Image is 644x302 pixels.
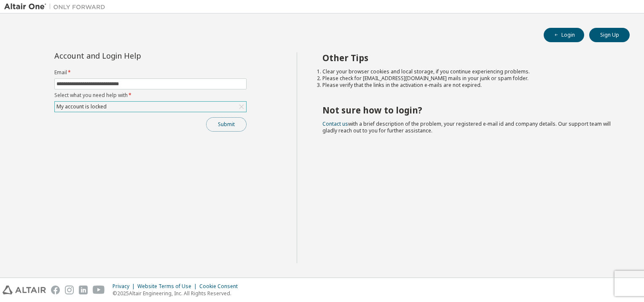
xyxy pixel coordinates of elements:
li: Please check for [EMAIL_ADDRESS][DOMAIN_NAME] mails in your junk or spam folder. [322,75,615,82]
img: Altair One [4,3,110,11]
li: Clear your browser cookies and local storage, if you continue experiencing problems. [322,68,615,75]
div: Website Terms of Use [137,283,199,290]
h2: Other Tips [322,52,615,63]
a: Contact us [322,120,348,127]
img: instagram.svg [65,286,74,294]
label: Email [54,69,247,76]
div: Account and Login Help [54,52,208,59]
button: Sign Up [589,28,630,42]
div: My account is locked [55,102,246,112]
img: altair_logo.svg [3,286,46,294]
li: Please verify that the links in the activation e-mails are not expired. [322,82,615,89]
div: Privacy [113,283,137,290]
button: Submit [206,117,247,132]
button: Login [544,28,584,42]
label: Select what you need help with [54,92,247,99]
span: with a brief description of the problem, your registered e-mail id and company details. Our suppo... [322,120,611,134]
img: linkedin.svg [79,286,88,294]
p: © 2025 Altair Engineering, Inc. All Rights Reserved. [113,290,243,297]
img: youtube.svg [93,286,105,294]
div: My account is locked [55,102,108,111]
img: facebook.svg [51,286,60,294]
h2: Not sure how to login? [322,105,615,116]
div: Cookie Consent [199,283,243,290]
